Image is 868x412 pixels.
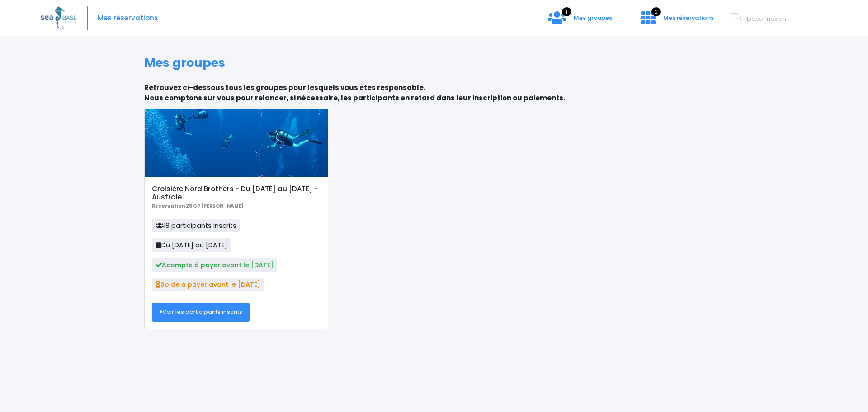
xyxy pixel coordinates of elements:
span: Déconnexion [747,14,786,23]
span: 18 participants inscrits [152,219,240,232]
b: Réservation 26 GP [PERSON_NAME] [152,203,244,209]
h1: Mes groupes [144,56,724,70]
a: Voir les participants inscrits [152,303,250,321]
span: Mes réservations [663,14,714,22]
p: Retrouvez ci-dessous tous les groupes pour lesquels vous êtes responsable. Nous comptons sur vous... [144,83,724,103]
span: 1 [562,7,571,16]
span: Mes groupes [574,14,612,22]
span: Du [DATE] au [DATE] [152,238,231,252]
span: Acompte à payer avant le [DATE] [152,258,277,272]
span: 2 [651,7,661,16]
span: Solde à payer avant le [DATE] [152,278,264,291]
a: 2 Mes réservations [634,17,719,25]
a: 1 Mes groupes [541,17,619,25]
h5: Croisière Nord Brothers - Du [DATE] au [DATE] - Australe [152,185,321,201]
